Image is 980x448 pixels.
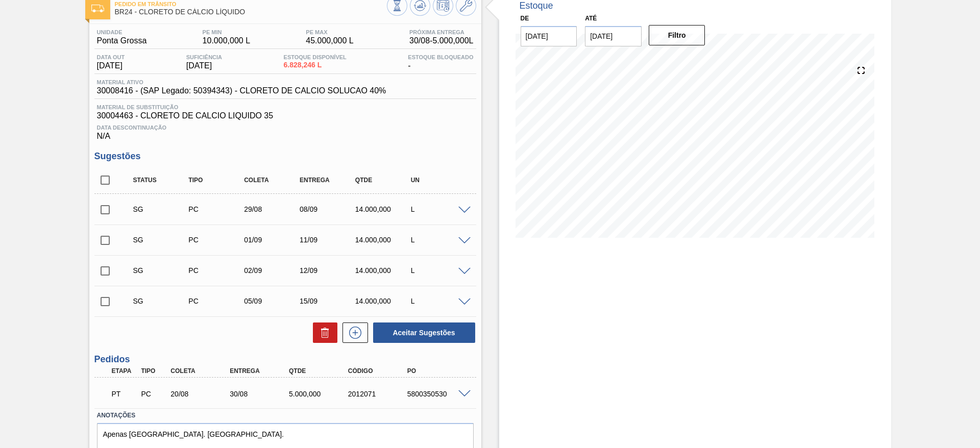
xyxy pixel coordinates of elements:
[408,236,470,244] div: L
[97,36,147,45] span: Ponta Grossa
[409,29,473,35] span: Próxima Entrega
[131,177,192,184] div: Status
[284,54,347,60] span: Estoque Disponível
[353,297,414,305] div: 14.000,000
[115,1,387,7] span: Pedido em Trânsito
[409,36,473,45] span: 30/08 - 5.000,000 L
[284,61,347,69] span: 6.828,246 L
[94,354,476,365] h3: Pedidos
[109,383,140,405] div: Pedido em Trânsito
[94,151,476,162] h3: Sugestões
[112,390,137,398] p: PT
[346,390,412,398] div: 2012071
[353,236,414,244] div: 14.000,000
[521,15,529,22] label: De
[353,205,414,213] div: 14.000,000
[408,297,470,305] div: L
[186,61,222,70] span: [DATE]
[97,408,474,423] label: Anotações
[131,236,192,244] div: Sugestão Criada
[241,205,303,213] div: 29/08/2025
[241,266,303,275] div: 02/09/2025
[308,322,337,343] div: Excluir Sugestões
[186,205,248,213] div: Pedido de Compra
[186,236,248,244] div: Pedido de Compra
[97,54,125,60] span: Data out
[227,367,293,375] div: Entrega
[408,54,473,60] span: Estoque Bloqueado
[520,1,553,11] div: Estoque
[297,266,359,275] div: 12/09/2025
[408,177,470,184] div: UN
[94,120,476,141] div: N/A
[353,177,414,184] div: Qtde
[241,297,303,305] div: 05/09/2025
[131,266,192,275] div: Sugestão Criada
[346,367,412,375] div: Código
[97,86,386,95] span: 30008416 - (SAP Legado: 50394343) - CLORETO DE CALCIO SOLUCAO 40%
[203,29,250,35] span: PE MIN
[109,367,140,375] div: Etapa
[97,61,125,70] span: [DATE]
[286,390,353,398] div: 5.000,000
[405,54,476,70] div: -
[227,390,293,398] div: 30/08/2025
[186,177,248,184] div: Tipo
[186,54,222,60] span: Suficiência
[297,297,359,305] div: 15/09/2025
[131,205,192,213] div: Sugestão Criada
[306,36,353,45] span: 45.000,000 L
[408,205,470,213] div: L
[405,390,471,398] div: 5800350530
[408,266,470,275] div: L
[649,25,705,45] button: Filtro
[241,177,303,184] div: Coleta
[373,322,475,343] button: Aceitar Sugestões
[186,297,248,305] div: Pedido de Compra
[368,321,476,344] div: Aceitar Sugestões
[91,5,104,12] img: Ícone
[353,266,414,275] div: 14.000,000
[337,322,368,343] div: Nova sugestão
[115,8,387,16] span: BR24 - CLORETO DE CÁLCIO LÍQUIDO
[168,390,234,398] div: 20/08/2025
[241,236,303,244] div: 01/09/2025
[297,236,359,244] div: 11/09/2025
[297,205,359,213] div: 08/09/2025
[138,390,169,398] div: Pedido de Compra
[306,29,353,35] span: PE MAX
[203,36,250,45] span: 10.000,000 L
[97,111,474,120] span: 30004463 - CLORETO DE CALCIO LIQUIDO 35
[297,177,359,184] div: Entrega
[131,297,192,305] div: Sugestão Criada
[521,26,577,46] input: dd/mm/yyyy
[97,29,147,35] span: Unidade
[97,125,474,131] span: Data Descontinuação
[405,367,471,375] div: PO
[585,26,642,46] input: dd/mm/yyyy
[186,266,248,275] div: Pedido de Compra
[585,15,597,22] label: Até
[286,367,353,375] div: Qtde
[97,104,474,110] span: Material de Substituição
[168,367,234,375] div: Coleta
[97,79,386,85] span: Material ativo
[138,367,169,375] div: Tipo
